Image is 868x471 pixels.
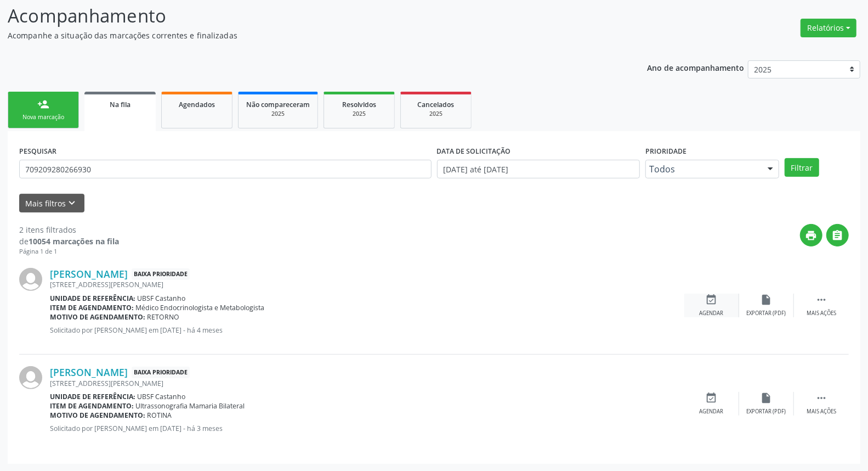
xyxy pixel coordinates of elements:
[418,100,455,109] span: Cancelados
[649,164,757,175] span: Todos
[50,303,134,312] b: Item de agendamento:
[19,224,119,235] div: 2 itens filtrados
[332,110,387,118] div: 2025
[801,19,856,37] button: Relatórios
[832,229,844,242] i: 
[747,310,786,317] div: Exportar (PDF)
[50,326,684,335] p: Solicitado por [PERSON_NAME] em [DATE] - há 4 meses
[132,268,190,280] span: Baixa Prioridade
[700,310,724,317] div: Agendar
[136,303,265,312] span: Médico Endocrinologista e Metabologista
[50,312,145,322] b: Motivo de agendamento:
[8,2,605,30] p: Acompanhamento
[761,294,773,306] i: insert_drive_file
[19,160,432,178] input: Nome, CNS
[19,194,84,213] button: Mais filtroskeyboard_arrow_down
[437,143,511,160] label: DATA DE SOLICITAÇÃO
[246,110,310,118] div: 2025
[110,100,131,109] span: Na fila
[50,379,684,388] div: [STREET_ADDRESS][PERSON_NAME]
[138,392,186,401] span: UBSF Castanho
[761,392,773,404] i: insert_drive_file
[815,392,827,404] i: 
[807,310,836,317] div: Mais ações
[19,268,42,291] img: img
[342,100,376,109] span: Resolvidos
[747,408,786,416] div: Exportar (PDF)
[29,236,119,246] strong: 10054 marcações na fila
[785,158,819,177] button: Filtrar
[437,160,640,178] input: Selecione um intervalo
[645,143,687,160] label: Prioridade
[19,366,42,389] img: img
[805,229,818,242] i: print
[66,197,78,209] i: keyboard_arrow_down
[50,268,128,280] a: [PERSON_NAME]
[246,100,310,109] span: Não compareceram
[37,98,49,110] div: person_add
[50,366,128,378] a: [PERSON_NAME]
[706,392,718,404] i: event_available
[19,235,119,247] div: de
[50,424,684,433] p: Solicitado por [PERSON_NAME] em [DATE] - há 3 meses
[800,224,822,246] button: print
[706,294,718,306] i: event_available
[700,408,724,416] div: Agendar
[138,294,186,303] span: UBSF Castanho
[147,312,180,322] span: RETORNO
[409,110,463,118] div: 2025
[815,294,827,306] i: 
[19,143,56,160] label: PESQUISAR
[50,294,135,303] b: Unidade de referência:
[826,224,849,246] button: 
[50,280,684,289] div: [STREET_ADDRESS][PERSON_NAME]
[8,30,605,41] p: Acompanhe a situação das marcações correntes e finalizadas
[807,408,836,416] div: Mais ações
[132,367,190,378] span: Baixa Prioridade
[647,60,744,74] p: Ano de acompanhamento
[50,392,135,401] b: Unidade de referência:
[50,401,134,411] b: Item de agendamento:
[179,100,215,109] span: Agendados
[16,113,71,121] div: Nova marcação
[147,411,172,420] span: ROTINA
[136,401,245,411] span: Ultrassonografia Mamaria Bilateral
[19,247,119,256] div: Página 1 de 1
[50,411,145,420] b: Motivo de agendamento:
